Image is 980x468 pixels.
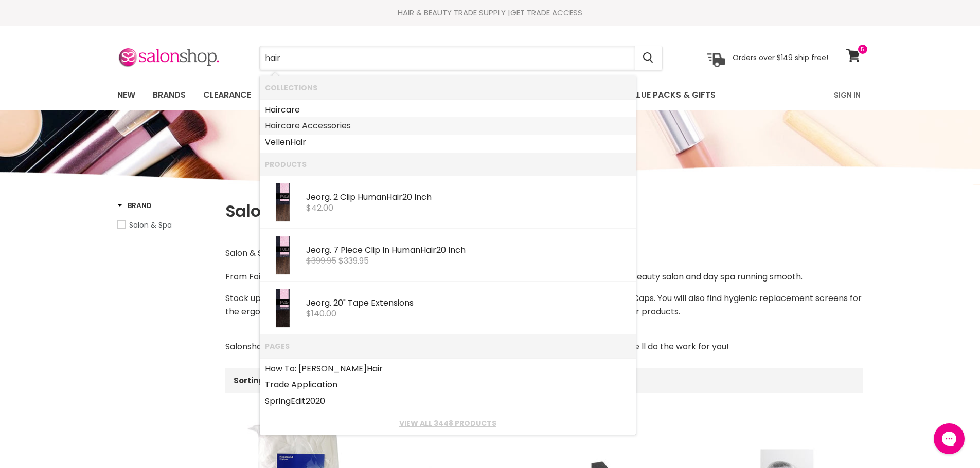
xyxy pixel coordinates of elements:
a: care Accessories [265,118,631,134]
li: Collections [260,76,636,99]
a: How To: [PERSON_NAME] [265,361,631,377]
div: HAIR & BEAUTY TRADE SUPPLY | [104,8,876,18]
input: Search [260,46,635,70]
a: Vellen [265,134,631,151]
a: SpringEdit2020 [265,393,631,409]
iframe: Gorgias live chat messenger [929,420,970,458]
nav: Main [104,80,876,110]
a: Trade Application [265,377,631,393]
li: Products: Jeorg. 2 Clip Human Hair 20 Inch [260,176,636,229]
p: Salonshop offers products in the complete Salon & Spa range. Simply type in a keyword above and w... [225,340,863,353]
li: Products [260,153,636,176]
img: Number2Retail10Clip_200x.jpg [269,234,297,277]
li: Collections: Haircare [260,99,636,118]
p: From Foil Body Wraps to foam Pedicure Slippers, Salon & Spa supplies all the essentials to keep y... [225,270,863,284]
li: Pages: Trade Application [260,377,636,393]
img: Number2Retail2Clip_200x.jpg [269,181,297,224]
div: Jeorg. 7 Piece Clip In Human 20 Inch [306,246,631,256]
h1: Salon & Spa [225,200,863,222]
div: Jeorg. 20" Tape Extensions [306,298,631,309]
label: Sorting [234,376,264,385]
a: care [265,102,631,118]
img: Number-1B_200x.jpg [269,287,297,330]
a: Value Packs & Gifts [618,84,723,106]
a: View all 3448 products [265,419,631,427]
li: View All [260,411,636,435]
a: New [110,84,143,106]
span: $339.95 [338,255,369,267]
div: Stock up on individually wrapped Pink Round Facial Sponges, disposable Mascara Wands and Shower C... [225,230,863,353]
li: Pages [260,334,636,358]
p: Orders over $149 ship free! [733,53,828,62]
b: Hair [386,191,402,203]
a: Brands [145,84,193,106]
a: Salon & Spa [117,219,212,231]
li: Pages: SpringEdit2020 [260,393,636,412]
ul: Main menu [110,80,776,110]
b: Hair [265,120,281,132]
a: Sign In [828,84,867,106]
li: Products: Jeorg. 20" Tape Extensions [260,282,636,334]
s: $399.95 [306,255,336,267]
span: Salon & Spa [129,220,172,230]
b: Hair [290,136,306,148]
li: Collections: Haircare Accessories [260,118,636,134]
a: Clearance [195,84,259,106]
li: Products: Jeorg. 7 Piece Clip In Human Hair 20 Inch [260,229,636,282]
h3: Brand [117,200,152,211]
span: $42.00 [306,202,333,214]
b: Hair [420,244,436,256]
li: Collections: Vellen Hair [260,134,636,153]
a: GET TRADE ACCESS [510,7,582,18]
p: Salon & Spa have been supplying [GEOGRAPHIC_DATA] with salon and spa essentials for 17 years. [225,230,863,261]
b: Hair [265,104,281,116]
b: Hair [367,363,383,375]
div: Jeorg. 2 Clip Human 20 Inch [306,193,631,203]
form: Product [259,46,663,70]
button: Search [635,46,662,70]
li: Pages: How To: Manage Frizzy Hair [260,358,636,377]
span: $140.00 [306,308,336,320]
